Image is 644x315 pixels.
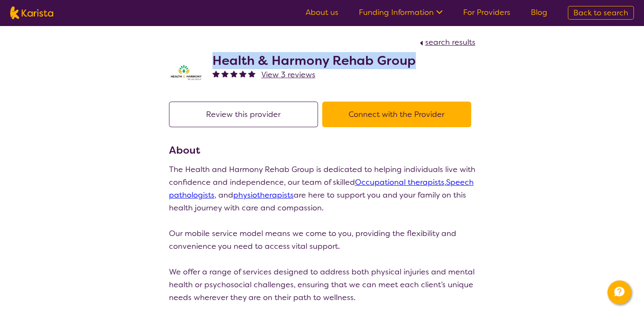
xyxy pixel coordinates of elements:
[233,190,294,200] a: physiotherapists
[169,265,475,304] p: We offer a range of services designed to address both physical injuries and mental health or psyc...
[169,64,203,81] img: ztak9tblhgtrn1fit8ap.png
[10,6,53,19] img: Karista logo
[169,143,475,158] h3: About
[425,37,475,47] span: search results
[359,7,443,17] a: Funding Information
[261,70,315,80] span: View 3 reviews
[230,70,238,77] img: fullstar
[355,177,444,187] a: Occupational therapists
[248,70,255,77] img: fullstar
[212,53,416,68] h2: Health & Harmony Rehab Group
[568,6,634,20] a: Back to search
[169,109,322,120] a: Review this provider
[418,37,475,47] a: search results
[212,70,220,77] img: fullstar
[221,70,229,77] img: fullstar
[607,280,631,304] button: Channel Menu
[169,102,318,127] button: Review this provider
[306,7,338,17] a: About us
[322,109,475,120] a: Connect with the Provider
[169,227,475,253] p: Our mobile service model means we come to you, providing the flexibility and convenience you need...
[573,8,628,18] span: Back to search
[463,7,510,17] a: For Providers
[261,68,315,81] a: View 3 reviews
[322,102,471,127] button: Connect with the Provider
[239,70,246,77] img: fullstar
[531,7,547,17] a: Blog
[169,163,475,214] p: The Health and Harmony Rehab Group is dedicated to helping individuals live with confidence and i...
